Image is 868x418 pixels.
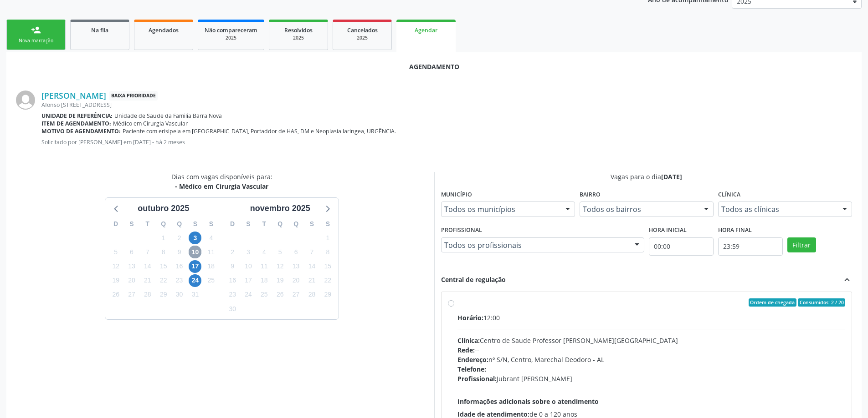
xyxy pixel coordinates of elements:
[157,232,170,244] span: quarta-feira, 1 de outubro de 2025
[457,313,846,322] div: 12:00
[274,288,287,301] span: quarta-feira, 26 de novembro de 2025
[649,237,714,256] input: Selecione o horário
[155,217,171,231] div: Q
[114,112,222,120] span: Unidade de Saude da Familia Barra Nova
[718,223,752,237] label: Hora final
[284,26,313,34] span: Resolvidos
[125,274,138,287] span: segunda-feira, 20 de outubro de 2025
[441,223,482,237] label: Profissional
[787,237,816,253] button: Filtrar
[13,37,59,44] div: Nova marcação
[173,246,186,258] span: quinta-feira, 9 de outubro de 2025
[173,274,186,287] span: quinta-feira, 23 de outubro de 2025
[444,241,626,250] span: Todos os profissionais
[321,260,334,273] span: sábado, 15 de novembro de 2025
[457,374,497,383] span: Profissional:
[749,298,796,307] span: Ordem de chegada
[205,274,217,287] span: sábado, 25 de outubro de 2025
[241,217,257,231] div: S
[157,246,170,258] span: quarta-feira, 8 de outubro de 2025
[187,217,203,231] div: S
[580,188,601,202] label: Bairro
[721,205,833,214] span: Todos as clínicas
[798,298,845,307] span: Consumidos: 2 / 20
[123,127,396,135] span: Paciente com erisipela em [GEOGRAPHIC_DATA], Portaddor de HAS, DM e Neoplasia laríngea, URGÊNCIA.
[109,260,122,273] span: domingo, 12 de outubro de 2025
[457,313,483,322] span: Horário:
[441,188,472,202] label: Município
[205,260,217,273] span: sábado, 18 de outubro de 2025
[109,91,158,101] span: Baixa Prioridade
[226,288,239,301] span: domingo, 23 de novembro de 2025
[290,260,303,273] span: quinta-feira, 13 de novembro de 2025
[173,288,186,301] span: quinta-feira, 30 de outubro de 2025
[305,260,318,273] span: sexta-feira, 14 de novembro de 2025
[189,274,201,287] span: sexta-feira, 24 de outubro de 2025
[189,288,201,301] span: sexta-feira, 31 de outubro de 2025
[457,365,486,373] span: Telefone:
[649,223,687,237] label: Hora inicial
[109,246,122,258] span: domingo, 5 de outubro de 2025
[661,172,682,181] span: [DATE]
[157,288,170,301] span: quarta-feira, 29 de outubro de 2025
[41,120,111,127] b: Item de agendamento:
[339,35,385,41] div: 2025
[226,260,239,273] span: domingo, 9 de novembro de 2025
[41,138,852,146] p: Solicitado por [PERSON_NAME] em [DATE] - há 2 meses
[171,217,187,231] div: Q
[41,112,113,120] b: Unidade de referência:
[226,246,239,258] span: domingo, 2 de novembro de 2025
[141,288,154,301] span: terça-feira, 28 de outubro de 2025
[320,217,336,231] div: S
[157,260,170,273] span: quarta-feira, 15 de outubro de 2025
[141,246,154,258] span: terça-feira, 7 de outubro de 2025
[149,26,179,34] span: Agendados
[203,217,219,231] div: S
[189,246,201,258] span: sexta-feira, 10 de outubro de 2025
[305,288,318,301] span: sexta-feira, 28 de novembro de 2025
[256,217,272,231] div: T
[31,25,41,35] div: person_add
[173,260,186,273] span: quinta-feira, 16 de outubro de 2025
[205,35,257,41] div: 2025
[321,288,334,301] span: sábado, 29 de novembro de 2025
[247,202,314,215] div: novembro 2025
[91,26,108,34] span: Na fila
[274,274,287,287] span: quarta-feira, 19 de novembro de 2025
[242,288,255,301] span: segunda-feira, 24 de novembro de 2025
[205,26,257,34] span: Não compareceram
[226,274,239,287] span: domingo, 16 de novembro de 2025
[139,217,155,231] div: T
[258,274,271,287] span: terça-feira, 18 de novembro de 2025
[258,288,271,301] span: terça-feira, 25 de novembro de 2025
[41,91,106,101] a: [PERSON_NAME]
[457,346,475,354] span: Rede:
[457,355,488,364] span: Endereço:
[41,127,121,135] b: Motivo de agendamento:
[141,274,154,287] span: terça-feira, 21 de outubro de 2025
[189,232,201,244] span: sexta-feira, 3 de outubro de 2025
[457,345,846,355] div: --
[113,120,188,127] span: Médico em Cirurgia Vascular
[457,355,846,364] div: nº S/N, Centro, Marechal Deodoro - AL
[125,288,138,301] span: segunda-feira, 27 de outubro de 2025
[108,217,124,231] div: D
[274,246,287,258] span: quarta-feira, 5 de novembro de 2025
[41,101,852,109] div: Afonso [STREET_ADDRESS]
[441,172,853,181] div: Vagas para o dia
[205,232,217,244] span: sábado, 4 de outubro de 2025
[321,274,334,287] span: sábado, 22 de novembro de 2025
[290,274,303,287] span: quinta-feira, 20 de novembro de 2025
[242,274,255,287] span: segunda-feira, 17 de novembro de 2025
[141,260,154,273] span: terça-feira, 14 de outubro de 2025
[457,336,846,345] div: Centro de Saude Professor [PERSON_NAME][GEOGRAPHIC_DATA]
[321,246,334,258] span: sábado, 8 de novembro de 2025
[125,260,138,273] span: segunda-feira, 13 de outubro de 2025
[457,364,846,374] div: --
[290,288,303,301] span: quinta-feira, 27 de novembro de 2025
[109,288,122,301] span: domingo, 26 de outubro de 2025
[124,217,140,231] div: S
[272,217,288,231] div: Q
[189,260,201,273] span: sexta-feira, 17 de outubro de 2025
[457,374,846,383] div: Jubrant [PERSON_NAME]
